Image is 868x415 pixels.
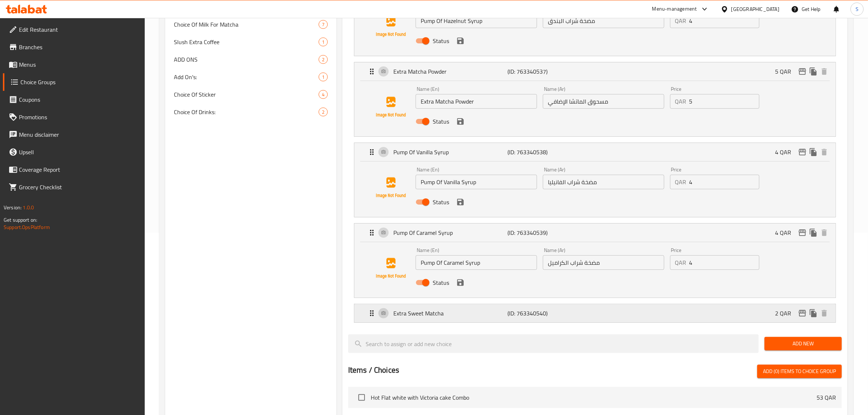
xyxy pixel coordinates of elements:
div: Expand [354,143,836,161]
a: Support.OpsPlatform [4,222,50,232]
span: Choice Of Milk For Matcha [174,20,319,29]
span: Choice Of Drinks: [174,108,319,116]
p: (ID: 763340537) [508,67,584,76]
div: Slush Extra Coffee1 [165,33,336,51]
a: Menus [3,56,145,73]
span: Choice Groups [20,78,139,86]
p: QAR [675,258,686,267]
input: Enter name Ar [543,13,664,28]
input: Enter name En [416,175,537,189]
button: delete [819,227,830,238]
span: Version: [4,203,22,212]
span: Slush Extra Coffee [174,38,319,46]
img: Pump Of Hazelnut Syrup [367,3,414,50]
div: ADD ONS2 [165,51,336,68]
input: Please enter price [689,175,760,189]
span: 1.0.0 [23,203,34,212]
span: 7 [319,21,327,28]
input: Enter name Ar [543,255,664,270]
span: 1 [319,74,327,81]
p: QAR [675,97,686,106]
span: Choice Of Sticker [174,90,319,99]
span: 2 [319,109,327,116]
button: duplicate [808,66,819,77]
a: Grocery Checklist [3,178,145,196]
span: 1 [319,39,327,46]
span: Status [433,36,449,45]
input: Please enter price [689,13,760,28]
button: edit [797,147,808,158]
button: edit [797,308,808,319]
span: Upsell [19,148,139,156]
input: Enter name Ar [543,94,664,109]
input: Please enter price [689,94,760,109]
span: Branches [19,43,139,51]
input: Enter name Ar [543,175,664,189]
div: Expand [354,224,836,242]
a: Choice Groups [3,73,145,91]
span: Add On's: [174,73,319,81]
button: save [455,35,466,46]
button: Add New [764,337,842,350]
input: Enter name En [416,13,537,28]
a: Branches [3,38,145,56]
div: Choices [319,108,328,116]
span: Select choice [354,390,369,405]
span: S [856,5,859,13]
p: Pump Of Vanilla Syrup [393,148,508,156]
button: save [455,197,466,207]
p: QAR [675,16,686,25]
a: Coverage Report [3,161,145,178]
div: Choices [319,20,328,29]
div: Choice Of Milk For Matcha7 [165,16,336,33]
p: 53 QAR [817,393,836,402]
a: Promotions [3,108,145,126]
span: Menus [19,60,139,69]
p: Extra Matcha Powder [393,67,508,76]
img: Extra Matcha Powder [367,84,414,131]
li: ExpandPump Of Vanilla SyrupName (En)Name (Ar)PriceQARStatussave [348,140,842,220]
button: duplicate [808,308,819,319]
div: Expand [354,304,836,322]
div: Choices [319,90,328,99]
li: ExpandExtra Matcha PowderName (En)Name (Ar)PriceQARStatussave [348,59,842,140]
p: (ID: 763340538) [508,148,584,156]
p: (ID: 763340539) [508,228,584,237]
p: 2 QAR [775,309,797,318]
p: QAR [675,178,686,186]
button: edit [797,227,808,238]
div: Choices [319,55,328,64]
a: Upsell [3,143,145,161]
button: Add (0) items to choice group [757,365,842,378]
div: Choices [319,73,328,81]
span: Grocery Checklist [19,183,139,191]
span: 2 [319,56,327,63]
p: Extra Sweet Matcha [393,309,508,318]
button: save [455,277,466,288]
button: duplicate [808,147,819,158]
p: (ID: 763340540) [508,309,584,318]
p: 4 QAR [775,148,797,156]
button: delete [819,147,830,158]
img: Pump Of Vanilla Syrup [367,164,414,211]
div: Choice Of Drinks:2 [165,103,336,121]
button: delete [819,66,830,77]
input: Please enter price [689,255,760,270]
span: Status [433,198,449,206]
h2: Items / Choices [348,365,399,376]
span: Status [433,278,449,287]
button: duplicate [808,227,819,238]
input: Enter name En [416,94,537,109]
span: Add (0) items to choice group [763,367,836,376]
span: Hot Flat white with Victoria cake Combo [371,393,817,402]
span: Coverage Report [19,165,139,174]
div: [GEOGRAPHIC_DATA] [731,5,779,13]
span: Add New [770,339,836,348]
button: edit [797,66,808,77]
span: Menu disclaimer [19,130,139,139]
span: ADD ONS [174,55,319,64]
span: Status [433,117,449,126]
div: Expand [354,62,836,81]
a: Edit Restaurant [3,21,145,38]
div: Choice Of Sticker4 [165,86,336,103]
